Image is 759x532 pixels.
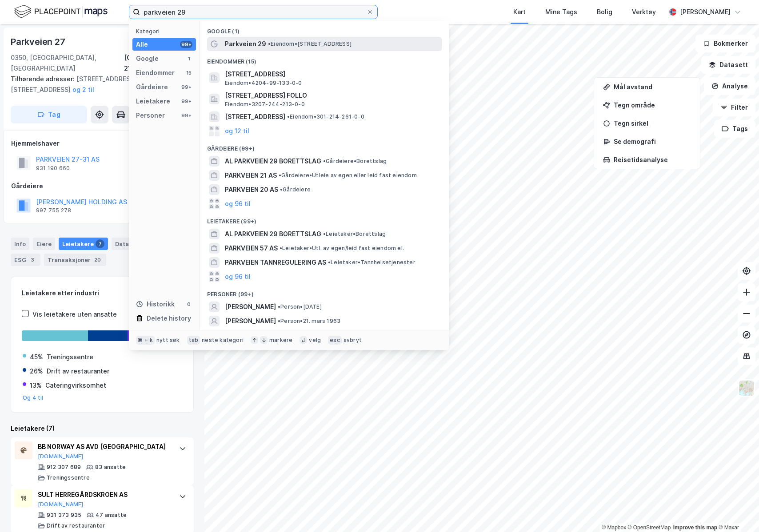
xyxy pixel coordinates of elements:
div: 1 [185,55,192,62]
button: Og 4 til [23,394,44,401]
div: Se demografi [614,138,691,145]
div: Gårdeiere [136,82,168,92]
div: 912 307 689 [47,464,81,471]
span: • [287,113,290,120]
span: Person • 21. mars 1963 [278,318,340,325]
span: • [278,318,280,324]
div: ⌘ + k [136,336,155,345]
div: Gårdeiere [11,181,193,191]
div: neste kategori [202,337,244,344]
button: Tag [11,106,87,123]
span: • [279,172,281,179]
iframe: Chat Widget [715,489,759,532]
span: [STREET_ADDRESS] FOLLO [225,90,438,101]
div: Gårdeiere (99+) [200,138,449,154]
div: Drift av restauranter [47,366,109,377]
div: 931 373 935 [47,512,81,519]
span: [PERSON_NAME] [225,316,276,326]
button: [DOMAIN_NAME] [38,453,84,460]
div: Hjemmelshaver [11,138,193,149]
div: Reisetidsanalyse [614,156,691,163]
div: tab [187,336,200,345]
div: Treningssentre [47,352,93,362]
div: Verktøy [632,7,656,17]
div: Drift av restauranter [47,522,105,529]
span: Eiendom • 301-214-261-0-0 [287,113,364,120]
div: avbryt [344,337,362,344]
div: markere [269,337,292,344]
button: [DOMAIN_NAME] [38,501,84,508]
div: Eiendommer (15) [200,51,449,67]
a: OpenStreetMap [628,524,671,531]
span: PARKVEIEN 21 AS [225,170,277,181]
span: • [280,245,282,251]
a: Mapbox [602,524,626,531]
div: Parkveien 27 [11,35,67,49]
div: 3 [28,255,37,264]
div: Vis leietakere uten ansatte [32,309,117,320]
button: og 12 til [225,126,249,136]
div: 99+ [180,41,192,48]
span: [STREET_ADDRESS] [225,111,285,122]
div: [PERSON_NAME] [680,7,731,17]
span: • [280,186,283,193]
div: Google (1) [200,21,449,37]
span: Tilhørende adresser: [11,75,76,83]
div: Mål avstand [614,83,691,91]
div: Historikk [136,299,175,310]
div: nytt søk [156,337,180,344]
button: Bokmerker [695,35,755,52]
span: Gårdeiere • Borettslag [323,158,387,165]
span: • [323,230,326,237]
div: BB NORWAY AS AVD [GEOGRAPHIC_DATA] [38,441,170,452]
div: Eiendommer [136,67,175,78]
div: Eiere [33,238,55,250]
div: 99+ [180,98,192,105]
button: Tags [714,120,755,138]
div: velg [309,337,321,344]
span: PARKVEIEN 57 AS [225,243,278,254]
div: 997 755 278 [36,207,71,214]
div: SULT HERREGÅRDSKROEN AS [38,489,170,500]
div: 0350, [GEOGRAPHIC_DATA], [GEOGRAPHIC_DATA] [11,52,124,74]
img: logo.f888ab2527a4732fd821a326f86c7f29.svg [14,4,108,20]
div: Kategori [136,28,196,35]
input: Søk på adresse, matrikkel, gårdeiere, leietakere eller personer [140,5,367,19]
div: Info [11,238,29,250]
div: 45% [30,352,43,362]
div: Leietakere (7) [11,423,194,434]
button: Analyse [704,77,755,95]
span: [STREET_ADDRESS] [225,69,438,79]
a: Improve this map [673,524,717,531]
div: 99+ [180,83,192,91]
span: • [268,40,271,47]
span: Person • [DATE] [278,303,322,310]
div: [STREET_ADDRESS], [STREET_ADDRESS] [11,74,187,95]
span: AL PARKVEIEN 29 BORETTSLAG [225,156,321,167]
div: Personer (99+) [200,284,449,300]
span: • [328,259,331,266]
span: PARKVEIEN TANNREGULERING AS [225,257,326,268]
span: Eiendom • [STREET_ADDRESS] [268,40,352,48]
div: Cateringvirksomhet [45,380,106,391]
div: esc [328,336,342,345]
span: Leietaker • Borettslag [323,230,386,238]
span: Gårdeiere [280,186,311,193]
span: Leietaker • Tannhelsetjenester [328,259,415,266]
span: AL PARKVEIEN 29 BORETTSLAG [225,229,321,239]
div: 13% [30,380,42,391]
span: [PERSON_NAME] [225,302,276,312]
div: 47 ansatte [96,512,127,519]
div: Bolig [597,7,612,17]
div: Personer [136,110,165,121]
span: Parkveien 29 [225,39,266,49]
button: og 96 til [225,271,251,282]
span: Leietaker • Utl. av egen/leid fast eiendom el. [280,245,404,252]
div: Mine Tags [545,7,577,17]
div: Treningssentre [47,474,90,481]
div: Leietakere (99+) [200,211,449,227]
div: Delete history [147,313,191,324]
button: Filter [713,99,755,116]
span: Eiendom • 3207-244-213-0-0 [225,101,305,108]
button: Datasett [701,56,755,74]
